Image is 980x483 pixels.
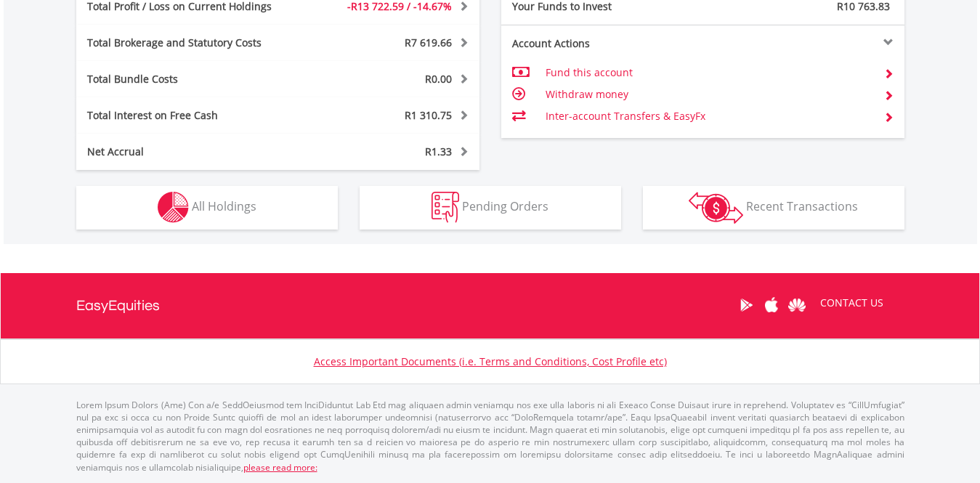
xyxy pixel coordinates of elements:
div: Net Accrual [76,145,312,159]
img: pending_instructions-wht.png [432,192,459,223]
a: Google Play [734,283,759,328]
div: Total Bundle Costs [76,72,312,86]
span: Pending Orders [462,198,548,214]
td: Inter-account Transfers & EasyFx [546,105,872,127]
button: All Holdings [76,186,338,230]
td: Withdraw money [546,84,872,105]
button: Pending Orders [360,186,621,230]
span: R1 310.75 [405,108,452,122]
a: please read more: [243,461,317,474]
a: CONTACT US [810,283,894,323]
span: R1.33 [425,145,452,158]
div: Account Actions [501,36,703,51]
div: Total Interest on Free Cash [76,108,312,123]
span: R7 619.66 [405,36,452,49]
td: Fund this account [546,62,872,84]
span: R0.00 [425,72,452,86]
img: transactions-zar-wht.png [689,192,743,224]
a: Apple [759,283,785,328]
a: Huawei [785,283,810,328]
span: Recent Transactions [746,198,858,214]
img: holdings-wht.png [158,192,189,223]
span: All Holdings [192,198,256,214]
p: Lorem Ipsum Dolors (Ame) Con a/e SeddOeiusmod tem InciDiduntut Lab Etd mag aliquaen admin veniamq... [76,399,904,474]
a: Access Important Documents (i.e. Terms and Conditions, Cost Profile etc) [314,354,667,368]
a: EasyEquities [76,273,160,338]
div: Total Brokerage and Statutory Costs [76,36,312,50]
button: Recent Transactions [643,186,904,230]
